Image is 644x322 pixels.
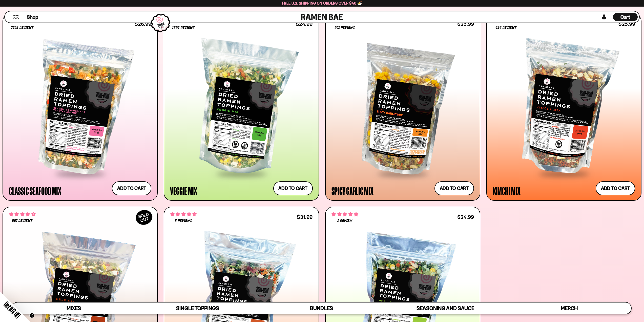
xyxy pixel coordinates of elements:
span: 667 reviews [12,219,33,223]
span: Bundles [310,305,333,311]
a: 4.75 stars 941 reviews $25.99 Spicy Garlic Mix Add to cart [325,14,480,201]
div: SOLD OUT [133,207,155,228]
div: Spicy Garlic Mix [331,186,373,195]
button: Add to cart [596,181,635,195]
span: 941 reviews [335,26,355,30]
span: Seasoning and Sauce [417,305,474,311]
span: Shop [27,14,38,21]
a: Shop [27,13,38,21]
span: 5.00 stars [331,211,358,218]
span: 1392 reviews [172,26,195,30]
a: 4.76 stars 426 reviews $25.99 Kimchi Mix Add to cart [486,14,641,201]
a: Cart [613,11,638,23]
button: Add to cart [434,181,474,195]
span: Cart [620,14,630,20]
a: Merch [507,302,631,314]
span: Merch [561,305,578,311]
span: 4.62 stars [170,211,197,218]
span: 1 review [337,219,352,223]
div: $31.99 [297,215,313,219]
span: 2792 reviews [11,26,34,30]
span: Single Toppings [176,305,219,311]
a: Seasoning and Sauce [383,302,507,314]
div: Classic Seafood Mix [9,186,61,195]
span: Get 10% Off [2,300,22,320]
a: Single Toppings [136,302,259,314]
span: 8 reviews [175,219,192,223]
span: Free U.S. Shipping on Orders over $40 🍜 [282,1,362,6]
span: 426 reviews [495,26,517,30]
div: Veggie Mix [170,186,197,195]
span: 4.64 stars [9,211,36,218]
a: 4.76 stars 1392 reviews $24.99 Veggie Mix Add to cart [164,14,319,201]
button: Add to cart [273,181,313,195]
button: Add to cart [112,181,151,195]
button: Close teaser [29,313,34,318]
div: $24.99 [457,215,474,219]
a: Mixes [12,302,136,314]
button: Mobile Menu Trigger [12,15,19,19]
a: Bundles [260,302,383,314]
a: 4.68 stars 2792 reviews $26.99 Classic Seafood Mix Add to cart [3,14,158,201]
div: Kimchi Mix [493,186,521,195]
span: Mixes [67,305,81,311]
